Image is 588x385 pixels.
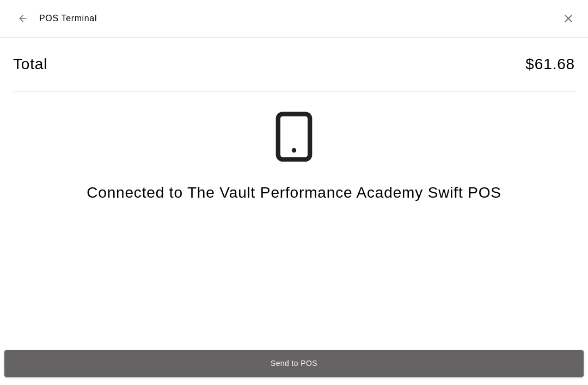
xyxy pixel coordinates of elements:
button: Close [562,12,575,25]
button: Send to POS [4,350,584,377]
button: Back to checkout [13,9,33,28]
h4: $ 61.68 [525,55,575,74]
h4: Total [13,55,47,74]
div: POS Terminal [13,9,97,28]
h4: Connected to The Vault Performance Academy Swift POS [87,184,501,203]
